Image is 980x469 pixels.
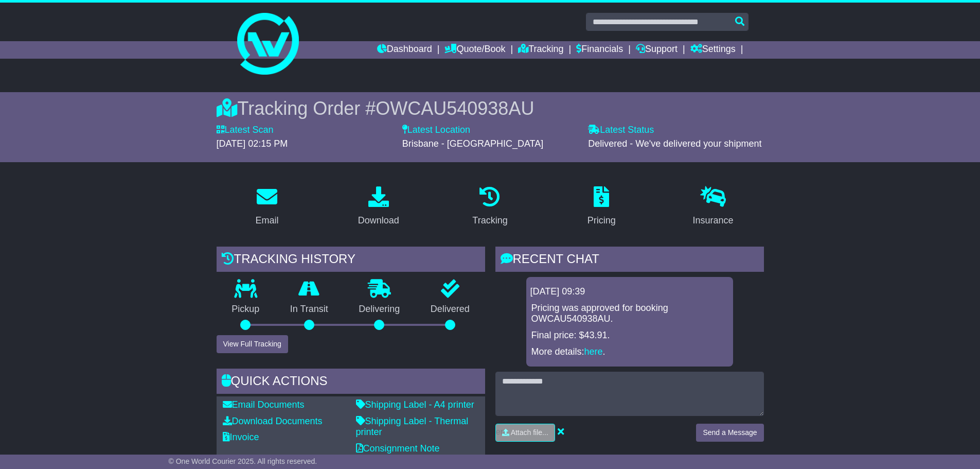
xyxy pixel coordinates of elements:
p: Final price: $43.91. [531,330,728,341]
div: Pricing [587,214,616,228]
a: Email Documents [223,399,305,410]
a: Pricing [581,183,622,231]
div: Tracking history [217,247,485,274]
p: More details: . [531,346,728,358]
div: Insurance [693,214,734,228]
a: Download [351,183,406,231]
a: Tracking [518,41,563,59]
div: Email [255,214,278,228]
label: Latest Status [588,125,654,136]
a: Tracking [466,183,514,231]
a: Quote/Book [444,41,505,59]
a: Consignment Note [356,443,440,454]
div: RECENT CHAT [495,247,764,274]
button: View Full Tracking [217,335,288,353]
a: Settings [690,41,736,59]
a: Insurance [686,183,740,231]
a: here [584,346,603,357]
div: Quick Actions [217,369,485,396]
a: Shipping Label - A4 printer [356,399,474,410]
a: Download Documents [223,416,323,426]
span: © One World Courier 2025. All rights reserved. [169,457,317,465]
p: Pickup [217,304,275,315]
label: Latest Scan [217,125,274,136]
a: Financials [576,41,623,59]
span: Delivered - We've delivered your shipment [588,138,761,149]
a: Dashboard [377,41,432,59]
div: Download [358,214,399,228]
p: Pricing was approved for booking OWCAU540938AU. [531,303,728,325]
p: In Transit [275,304,344,315]
div: Tracking [472,214,507,228]
span: [DATE] 02:15 PM [217,138,288,149]
a: Invoice [223,432,259,442]
label: Latest Location [402,125,470,136]
a: Support [636,41,678,59]
div: Tracking Order # [217,97,764,119]
div: [DATE] 09:39 [530,286,729,298]
p: Delivering [344,304,416,315]
span: OWCAU540938AU [376,98,534,119]
span: Brisbane - [GEOGRAPHIC_DATA] [402,138,543,149]
p: Delivered [415,304,485,315]
a: Email [248,183,285,231]
button: Send a Message [696,424,763,442]
a: Shipping Label - Thermal printer [356,416,469,438]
